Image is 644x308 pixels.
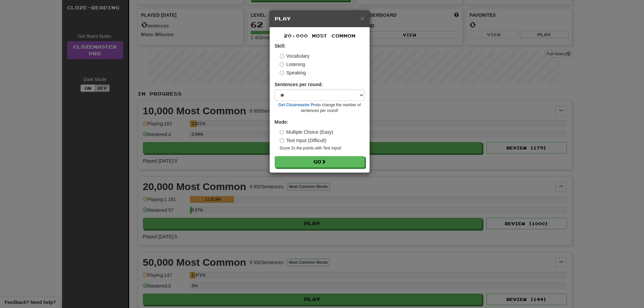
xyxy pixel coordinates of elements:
span: × [360,14,364,22]
input: Text Input (Difficult) [280,138,284,143]
label: Text Input (Difficult) [280,137,327,144]
button: Close [360,15,364,22]
label: Multiple Choice (Easy) [280,129,333,135]
a: Get Clozemaster Pro [278,103,318,107]
button: Go [275,156,365,168]
label: Vocabulary [280,53,310,59]
input: Multiple Choice (Easy) [280,130,284,134]
input: Listening [280,62,284,67]
label: Sentences per round: [275,81,323,88]
input: Speaking [280,71,284,75]
strong: Mode: [275,119,288,125]
span: 20,000 Most Common [284,33,356,39]
label: Speaking [280,69,306,76]
small: to change the number of sentences per round! [275,102,365,114]
strong: Skill: [275,43,286,49]
label: Listening [280,61,305,68]
small: Score 2x the points with Text Input ! [280,145,365,151]
input: Vocabulary [280,54,284,58]
h5: Play [275,15,365,22]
